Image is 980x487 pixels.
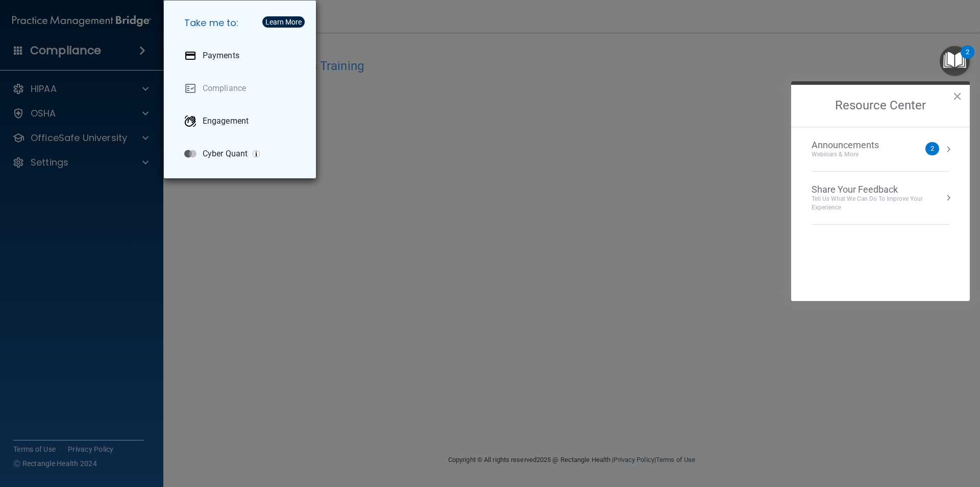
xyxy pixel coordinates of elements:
[176,107,308,135] a: Engagement
[952,88,962,104] button: Close
[265,18,302,26] div: Learn More
[812,140,899,151] div: Announcements
[966,52,969,65] div: 2
[812,195,949,212] div: Tell Us What We Can Do to Improve Your Experience
[940,46,970,76] button: Open Resource Center, 2 new notifications
[176,9,308,37] h5: Take me to:
[176,41,308,70] a: Payments
[203,116,249,126] p: Engagement
[176,74,308,103] a: Compliance
[791,81,970,301] div: Resource Center
[176,140,308,168] a: Cyber Quant
[203,149,248,159] p: Cyber Quant
[203,51,239,61] p: Payments
[262,16,305,28] button: Learn More
[812,184,949,195] div: Share Your Feedback
[791,85,970,127] h2: Resource Center
[812,150,899,159] div: Webinars & More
